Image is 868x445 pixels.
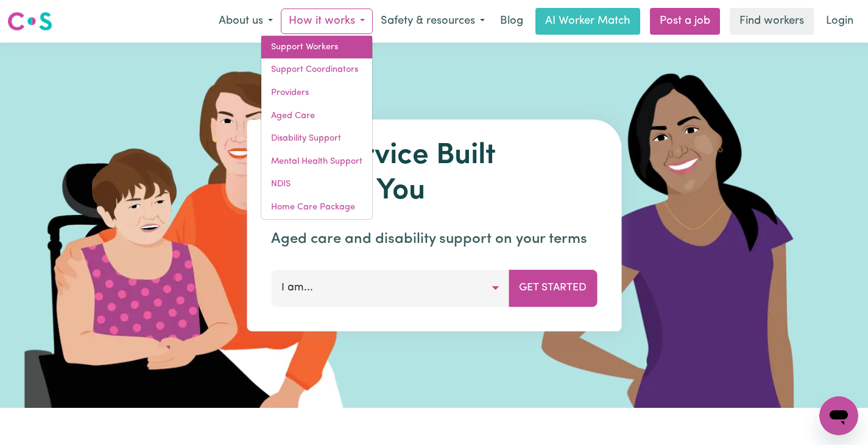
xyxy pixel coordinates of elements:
a: Careseekers logo [7,7,52,35]
a: Find workers [730,8,814,35]
button: Safety & resources [373,9,493,34]
a: Support Coordinators [261,58,372,82]
p: Aged care and disability support on your terms [271,228,597,250]
button: Get Started [509,270,597,306]
div: How it works [261,35,373,220]
iframe: Button to launch messaging window [819,396,858,435]
a: AI Worker Match [535,8,640,35]
a: Blog [493,8,531,35]
img: Careseekers logo [7,10,52,32]
a: Disability Support [261,127,372,150]
h1: The Service Built Around You [271,139,597,209]
a: Home Care Package [261,196,372,219]
button: I am... [271,270,509,306]
button: How it works [281,9,373,34]
button: About us [211,9,281,34]
a: Support Workers [261,36,372,59]
a: NDIS [261,173,372,196]
a: Aged Care [261,105,372,128]
a: Providers [261,82,372,105]
a: Mental Health Support [261,150,372,173]
a: Post a job [650,8,720,35]
a: Login [819,8,861,35]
